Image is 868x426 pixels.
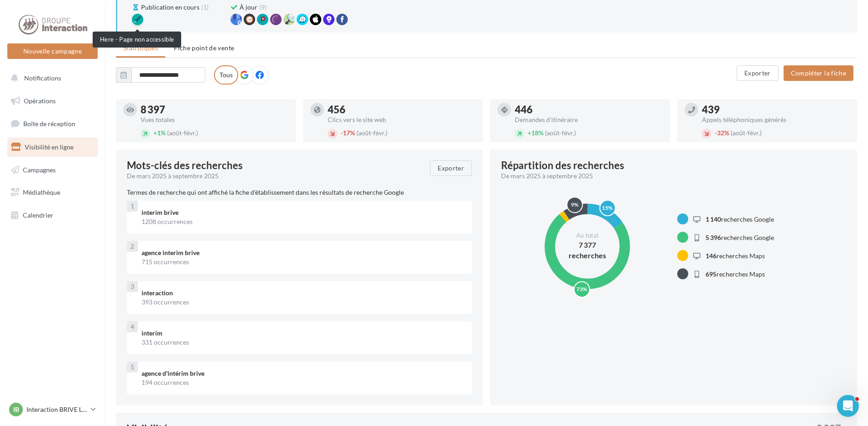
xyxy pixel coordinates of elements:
div: 439 [702,105,850,115]
iframe: Intercom live chat [837,395,859,417]
p: Interaction BRIVE LA GAILLARDE [26,405,87,414]
span: 32% [715,129,729,137]
span: 695 [706,270,716,278]
div: De mars 2025 à septembre 2025 [501,171,839,181]
div: agence d'intérim brive [141,369,465,378]
div: 8 397 [141,105,288,115]
div: agence interim brive [141,248,465,257]
a: Opérations [5,91,99,111]
span: + [528,129,531,137]
button: Compléter la fiche [784,65,853,81]
a: Campagnes [5,160,99,180]
span: Visibilité en ligne [25,143,73,151]
p: Termes de recherche qui ont affiché la fiche d'établissement dans les résultats de recherche Google [127,188,472,197]
div: interaction [141,288,465,298]
a: Compléter la fiche [780,69,857,76]
span: 18% [528,129,544,137]
span: Médiathèque [23,188,60,196]
span: recherches Google [706,234,774,241]
span: (août-févr.) [167,129,198,137]
div: 393 occurrences [141,298,465,307]
span: Mots-clés des recherches [127,160,243,170]
span: (août-févr.) [731,129,762,137]
span: 146 [706,252,716,260]
span: (août-févr.) [356,129,387,137]
button: Exporter [430,160,472,176]
span: (1) [201,3,209,12]
span: 1 140 [706,215,721,223]
span: Campagnes [23,165,56,173]
div: 715 occurrences [141,257,465,266]
span: + [153,129,157,137]
span: recherches Google [706,215,774,223]
button: Exporter [737,65,779,81]
span: Calendrier [23,211,53,219]
a: Médiathèque [5,183,99,202]
span: IB [13,405,19,414]
a: Boîte de réception [5,114,99,133]
a: Calendrier [5,206,99,225]
span: Boîte de réception [23,120,75,128]
span: - [340,129,343,137]
div: Vues totales [141,117,288,123]
div: 1 [127,201,138,212]
div: 194 occurrences [141,378,465,387]
span: Publication en cours [141,3,199,12]
div: Here - Page non accessible [93,32,181,48]
button: Nouvelle campagne [7,43,98,59]
div: Appels téléphoniques générés [702,117,850,123]
div: 4 [127,321,138,332]
div: interim brive [141,208,465,217]
span: 17% [340,129,355,137]
div: 456 [328,105,476,115]
span: recherches Maps [706,252,765,260]
button: Notifications [5,69,96,88]
span: Fiche point de vente [174,44,234,52]
span: Notifications [24,74,61,82]
span: 1% [153,129,166,137]
div: Répartition des recherches [501,160,624,170]
span: 5 396 [706,234,721,241]
div: 446 [515,105,663,115]
div: Clics vers le site web [328,117,476,123]
span: recherches Maps [706,270,765,278]
span: (9) [259,3,267,12]
span: (août-févr.) [545,129,576,137]
div: 1208 occurrences [141,217,465,226]
div: 2 [127,241,138,252]
label: Tous [214,65,238,85]
div: interim [141,329,465,338]
div: 5 [127,362,138,373]
a: IB Interaction BRIVE LA GAILLARDE [7,401,98,418]
span: - [715,129,717,137]
div: De mars 2025 à septembre 2025 [127,171,423,181]
span: À jour [240,3,257,12]
a: Visibilité en ligne [5,138,99,157]
span: Opérations [24,97,56,105]
div: 3 [127,281,138,292]
div: Demandes d'itinéraire [515,117,663,123]
div: 331 occurrences [141,338,465,347]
